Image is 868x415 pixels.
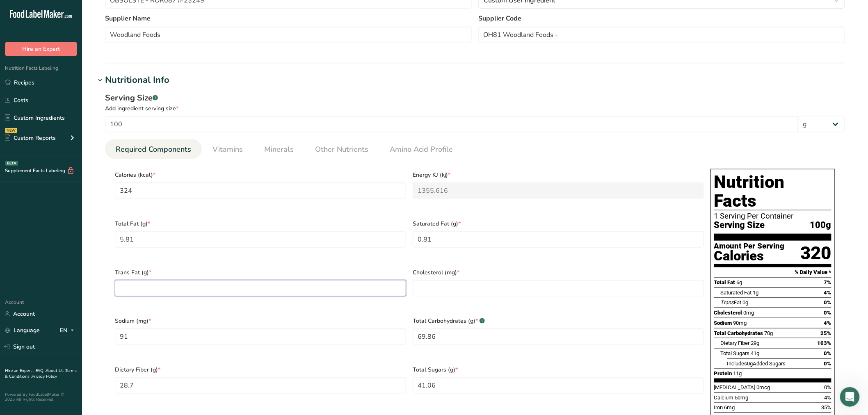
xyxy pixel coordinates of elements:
[721,350,750,356] span: Total Sugars
[390,144,453,155] span: Amino Acid Profile
[824,360,831,367] span: 0%
[105,116,798,132] input: Type your serving size here
[825,394,831,401] span: 4%
[735,394,749,401] span: 50mg
[721,340,750,346] span: Dietary Fiber
[721,290,752,296] span: Saturated Fat
[105,92,845,104] div: Serving Size
[413,317,704,325] span: Total Carbohydrates (g)
[413,268,704,277] span: Cholesterol (mg)
[116,144,191,155] span: Required Components
[810,220,831,230] span: 100g
[413,365,704,374] span: Total Sugars (g)
[5,368,77,379] a: Terms & Conditions .
[824,350,831,356] span: 0%
[801,242,831,264] div: 320
[5,134,56,142] div: Custom Reports
[5,42,77,56] button: Hire an Expert
[105,104,845,113] div: Add ingredient serving size
[115,365,406,374] span: Dietary Fiber (g)
[714,320,732,326] span: Sodium
[32,374,57,379] a: Privacy Policy
[721,299,734,306] i: Trans
[714,370,732,376] span: Protein
[413,219,704,228] span: Saturated Fat (g)
[478,14,845,23] label: Supplier Code
[818,340,831,346] span: 103%
[212,144,243,155] span: Vitamins
[115,219,406,228] span: Total Fat (g)
[714,279,736,285] span: Total Fat
[824,320,831,326] span: 4%
[714,250,785,262] div: Calories
[824,279,831,285] span: 7%
[714,212,831,220] div: 1 Serving Per Container
[737,279,742,285] span: 6g
[413,171,704,179] span: Energy KJ (kj)
[714,220,765,230] span: Serving Size
[825,384,831,390] span: 0%
[840,387,860,407] iframe: Intercom live chat
[714,330,763,336] span: Total Carbohydrates
[733,370,742,376] span: 11g
[824,310,831,316] span: 0%
[315,144,368,155] span: Other Nutrients
[721,299,742,306] span: Fat
[757,384,770,390] span: 0mcg
[727,360,786,367] span: Includes Added Sugars
[115,268,406,277] span: Trans Fat (g)
[105,14,472,23] label: Supplier Name
[115,317,406,325] span: Sodium (mg)
[105,73,169,87] div: Nutritional Info
[36,368,46,374] a: FAQ .
[714,173,831,210] h1: Nutrition Facts
[751,340,760,346] span: 29g
[5,128,17,133] div: NEW
[478,27,845,43] input: Type your supplier code here
[714,384,756,390] span: [MEDICAL_DATA]
[747,360,753,367] span: 0g
[714,267,831,277] section: % Daily Value *
[5,161,18,166] div: BETA
[714,310,742,316] span: Cholesterol
[714,394,734,401] span: Calcium
[744,310,754,316] span: 0mg
[714,242,785,250] div: Amount Per Serving
[46,368,65,374] a: About Us .
[822,404,831,410] span: 35%
[733,320,747,326] span: 90mg
[105,27,472,43] input: Type your supplier name here
[5,323,40,337] a: Language
[5,392,77,402] div: Powered By FoodLabelMaker © 2025 All Rights Reserved
[824,299,831,306] span: 0%
[751,350,760,356] span: 41g
[724,404,735,410] span: 6mg
[115,171,406,179] span: Calories (kcal)
[824,290,831,296] span: 4%
[714,404,723,410] span: Iron
[821,330,831,336] span: 25%
[60,326,77,335] div: EN
[765,330,773,336] span: 70g
[753,290,759,296] span: 1g
[743,299,749,306] span: 0g
[264,144,294,155] span: Minerals
[5,368,34,374] a: Hire an Expert .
